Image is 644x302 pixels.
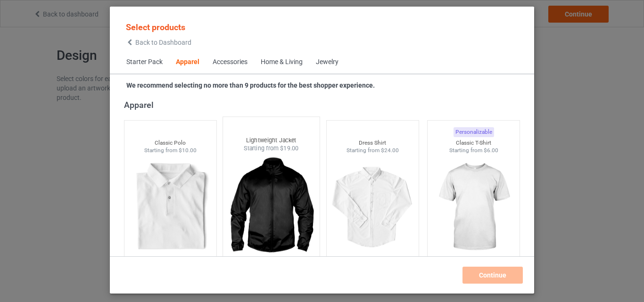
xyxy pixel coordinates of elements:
span: Back to Dashboard [135,39,191,46]
div: Home & Living [261,57,303,67]
div: Classic T-Shirt [428,139,520,147]
div: Personalizable [454,127,494,137]
div: Apparel [124,99,524,110]
div: Apparel [176,57,199,67]
img: regular.jpg [330,155,415,260]
strong: We recommend selecting no more than 9 products for the best shopper experience. [126,82,375,89]
div: Starting from [124,147,216,155]
div: Dress Shirt [327,139,419,147]
div: Accessories [213,57,248,67]
span: $10.00 [179,147,197,154]
div: Starting from [327,147,419,155]
div: Classic Polo [124,139,216,147]
span: Select products [126,22,185,32]
div: Starting from [428,147,520,155]
img: regular.jpg [431,155,516,260]
img: regular.jpg [128,155,213,260]
div: Starting from [223,144,320,152]
img: regular.jpg [227,153,316,263]
span: $19.00 [280,145,299,152]
div: Jewelry [316,57,339,67]
span: $6.00 [484,147,498,154]
div: Lightweight Jacket [223,136,320,144]
span: Starter Pack [120,51,169,73]
span: $24.00 [381,147,399,154]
